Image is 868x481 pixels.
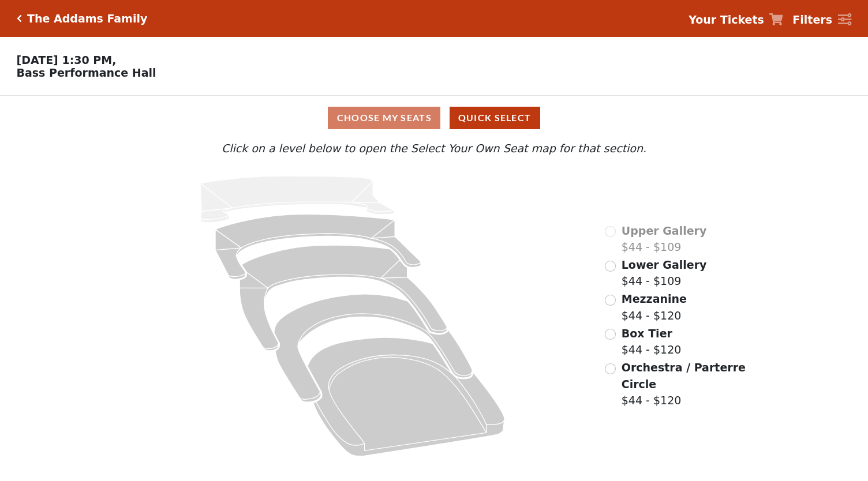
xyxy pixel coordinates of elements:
[200,176,395,223] path: Upper Gallery - Seats Available: 0
[622,292,687,305] span: Mezzanine
[450,107,540,129] button: Quick Select
[622,224,707,237] span: Upper Gallery
[622,291,687,324] label: $44 - $120
[689,12,783,28] a: Your Tickets
[17,14,22,22] a: Click here to go back to filters
[622,359,747,409] label: $44 - $120
[622,258,707,271] span: Lower Gallery
[622,327,672,340] span: Box Tier
[792,12,851,28] a: Filters
[117,140,751,157] p: Click on a level below to open the Select Your Own Seat map for that section.
[622,257,707,290] label: $44 - $109
[622,223,707,255] label: $44 - $109
[792,13,832,26] strong: Filters
[215,214,421,279] path: Lower Gallery - Seats Available: 152
[689,13,764,26] strong: Your Tickets
[308,337,504,456] path: Orchestra / Parterre Circle - Seats Available: 147
[27,12,147,25] h5: The Addams Family
[622,325,682,358] label: $44 - $120
[622,361,746,390] span: Orchestra / Parterre Circle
